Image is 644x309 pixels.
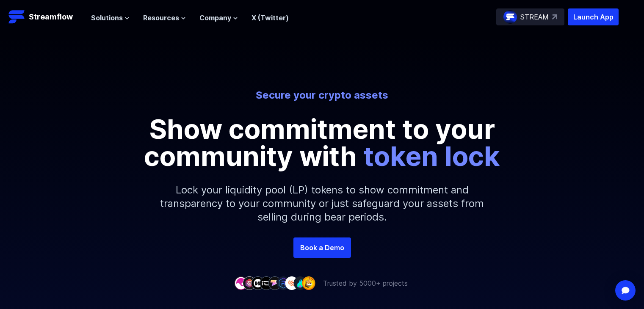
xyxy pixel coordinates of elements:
img: company-3 [251,276,265,290]
img: company-5 [268,276,282,290]
img: company-4 [260,276,273,290]
p: Trusted by 5000+ projects [323,278,408,288]
p: STREAM [520,12,549,22]
button: Resources [143,13,186,23]
img: company-6 [276,276,290,290]
img: company-9 [302,276,315,290]
a: Streamflow [8,8,83,25]
img: Streamflow Logo [8,8,25,25]
button: Solutions [91,13,130,23]
img: company-1 [234,276,248,290]
img: top-right-arrow.svg [552,14,557,19]
img: company-8 [293,276,307,290]
span: Solutions [91,13,123,23]
a: X (Twitter) [252,14,289,22]
div: Open Intercom Messenger [615,280,636,301]
button: Company [199,13,238,23]
img: company-2 [243,276,256,290]
span: Resources [143,13,179,23]
img: streamflow-logo-circle.png [503,10,517,24]
a: STREAM [496,8,564,25]
span: Company [199,13,231,23]
button: Launch App [568,8,619,25]
p: Show commitment to your community with [132,116,513,170]
a: Book a Demo [293,237,351,258]
p: Secure your crypto assets [88,88,557,102]
p: Streamflow [29,11,73,23]
img: company-7 [285,276,299,290]
span: token lock [363,140,500,172]
p: Lock your liquidity pool (LP) tokens to show commitment and transparency to your community or jus... [140,170,504,237]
